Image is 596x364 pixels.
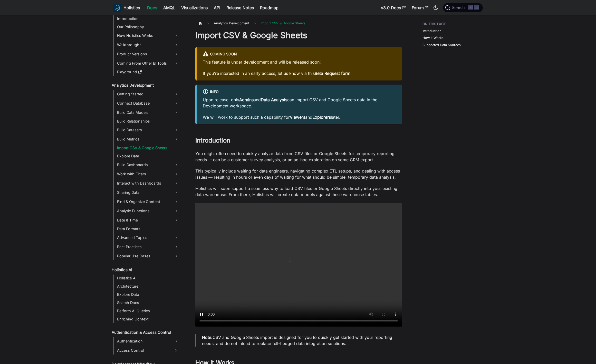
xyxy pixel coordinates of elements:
button: Expand sidebar category 'Access Control' [171,346,180,355]
a: How Holistics Works [116,32,180,40]
a: Best Practices [116,243,180,251]
a: Enriching Context [116,316,180,323]
span: Import CSV & Google Sheets [258,19,308,27]
a: Roadmap [257,4,282,12]
div: Coming Soon [203,51,396,58]
a: Analytic Functions [116,207,180,215]
a: Architecture [116,283,180,290]
b: Holistics [123,5,140,11]
a: Forum [409,4,431,12]
a: v3.0 Docs [378,4,409,12]
strong: Explorers [312,115,331,120]
a: Introduction [116,15,180,22]
a: Import CSV & Google Sheets [116,144,180,151]
span: Analytics Development [211,19,252,27]
button: Search (Command+K) [443,3,483,12]
strong: Data Analysts [261,97,287,102]
span: Search [450,5,468,10]
div: info [203,89,396,95]
a: Analytics Development [110,82,180,89]
kbd: ⌘ [468,5,473,10]
a: Build Metrics [116,135,180,143]
a: Build Datasets [116,126,180,134]
a: Home page [195,19,205,27]
a: Visualizations [178,4,211,12]
img: Holistics [113,4,121,12]
a: Holistics AI [110,266,180,274]
a: Walkthroughs [116,41,180,49]
a: Build Data Models [116,108,180,117]
a: Coming From Other BI Tools [116,59,180,67]
a: Beta Request form [315,71,350,76]
a: Authentication [116,337,180,345]
a: Introduction [422,28,441,33]
a: Build Relationships [116,118,180,125]
a: AMQL [160,4,178,12]
a: Data Formats [116,225,180,232]
a: Authentication & Access Control [110,329,180,336]
a: Advanced Topics [116,234,180,242]
p: You might often need to quickly analyze data from CSV files or Google Sheets for temporary report... [195,150,402,163]
p: Upon release, only and can import CSV and Google Sheets data in the Development workspace. [203,97,396,109]
a: Holistics AI [116,275,180,282]
a: Build Dashboards [116,161,180,169]
p: This typically include waiting for data engineers, navigating complex ETL setups, and dealing wit... [195,168,402,180]
strong: Admins [239,97,254,102]
a: Playground [116,68,180,76]
a: Interact with Dashboards [116,179,180,187]
a: API [211,4,223,12]
h1: Import CSV & Google Sheets [195,30,402,41]
a: HolisticsHolistics [113,4,140,12]
p: We will work to support such a capability for and later. [203,114,396,120]
strong: Note: [202,335,213,340]
p: This feature is under development and will be released soon! [203,59,396,65]
nav: Breadcrumbs [195,19,402,27]
a: Our Philosophy [116,23,180,31]
a: Explore Data [116,153,180,160]
a: Popular Use Cases [116,252,180,260]
a: Access Control [116,346,171,355]
a: Search Docs [116,299,180,306]
a: Explore Data [116,291,180,298]
a: Perform AI Queries [116,307,180,315]
h2: Introduction [195,137,402,146]
a: Work with Filters [116,170,180,178]
p: CSV and Google Sheets import is designed for you to quickly get started with your reporting needs... [202,334,396,347]
button: Switch between dark and light mode (currently dark mode) [432,4,440,12]
a: Sharing Data [116,188,180,197]
kbd: K [474,5,479,10]
video: Your browser does not support embedding video, but you can . [195,203,402,327]
a: Product Versions [116,50,180,58]
a: Getting Started [116,90,180,98]
a: Date & Time [116,216,180,224]
strong: Viewers [290,115,305,120]
p: Holistics will soon support a seamless way to load CSV files or Google Sheets directly into your ... [195,185,402,198]
a: Docs [144,4,160,12]
a: Connect Database [116,99,180,107]
nav: Docs sidebar [108,15,185,364]
a: How It Works [422,35,444,40]
a: Supported Data Sources [422,43,461,47]
a: Release Notes [223,4,257,12]
a: Find & Organize Content [116,198,180,206]
p: If you're interested in an early access, let us know via this . [203,70,396,76]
